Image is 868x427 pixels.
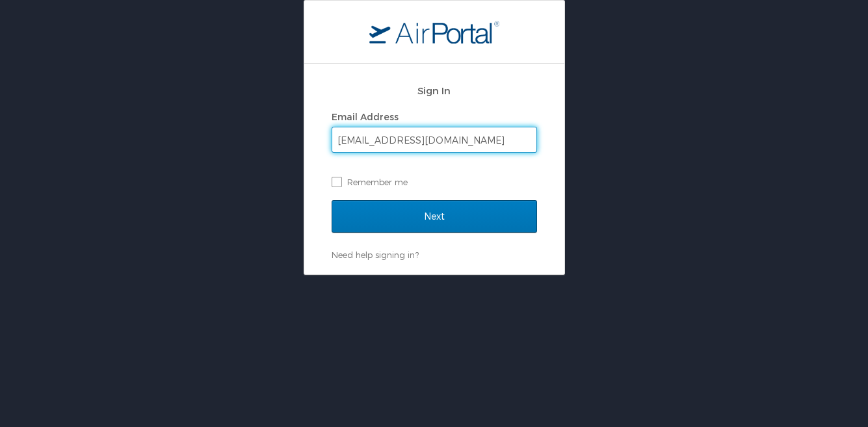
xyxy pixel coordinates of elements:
label: Remember me [332,172,537,192]
img: logo [369,20,499,44]
label: Email Address [332,111,399,122]
a: Need help signing in? [332,250,419,260]
input: Next [332,200,537,233]
h2: Sign In [332,83,537,98]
